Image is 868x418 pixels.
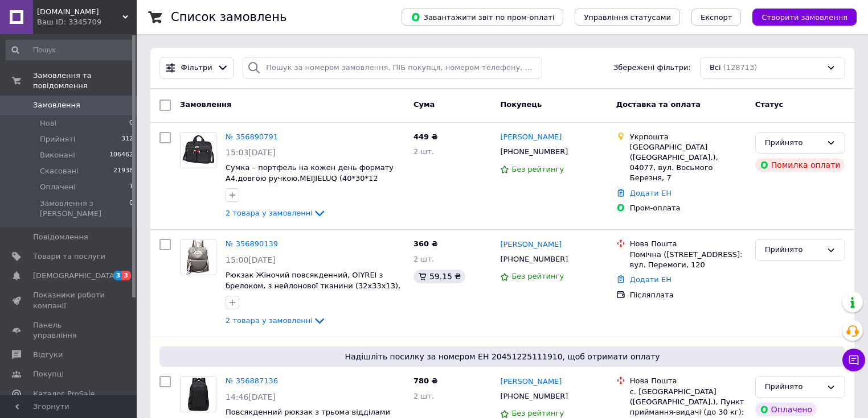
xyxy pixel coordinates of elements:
div: 59.15 ₴ [413,270,465,283]
h1: Список замовлень [171,10,286,24]
span: Завантажити звіт по пром-оплаті [411,12,554,22]
span: 14:46[DATE] [226,392,276,402]
div: Післяплата [630,290,746,300]
button: Управління статусами [575,9,680,26]
span: Збережені фільтри: [613,63,691,73]
span: 15:03[DATE] [226,148,276,157]
span: Без рейтингу [511,165,564,173]
div: Нова Пошта [630,239,746,249]
span: Статус [755,100,784,109]
a: Фото товару [180,132,216,168]
span: Покупець [500,100,542,109]
input: Пошук [6,40,134,60]
span: 0 [129,118,133,129]
a: 2 товара у замовленні [226,209,326,217]
div: Помилка оплати [755,158,845,172]
a: № 356887136 [226,376,278,385]
span: Фільтри [181,63,212,73]
span: 2 шт. [413,147,434,156]
span: Показники роботи компанії [33,290,105,311]
img: Фото товару [181,239,216,275]
div: [PHONE_NUMBER] [498,389,570,404]
div: [PHONE_NUMBER] [498,252,570,267]
button: Чат з покупцем [842,349,865,371]
span: [DEMOGRAPHIC_DATA] [33,271,117,281]
span: Оплачені [40,182,76,192]
span: Замовлення [33,100,80,110]
img: Фото товару [181,133,216,168]
input: Пошук за номером замовлення, ПІБ покупця, номером телефону, Email, номером накладної [243,57,542,79]
div: Ваш ID: 3345709 [37,17,137,27]
span: 21938 [113,166,133,176]
span: 3 [122,271,131,280]
span: Замовлення [180,100,231,109]
button: Створити замовлення [752,9,857,26]
span: Товари та послуги [33,251,105,262]
span: Панель управління [33,320,105,341]
span: 780 ₴ [413,376,438,385]
span: (128713) [723,63,758,72]
a: 2 товара у замовленні [226,316,326,325]
div: [GEOGRAPHIC_DATA] ([GEOGRAPHIC_DATA].), 04077, вул. Восьмого Березня, 7 [630,142,746,184]
button: Завантажити звіт по пром-оплаті [402,9,563,26]
span: 2 шт. [413,392,434,400]
a: Додати ЕН [630,189,672,197]
a: № 356890791 [226,133,278,141]
a: № 356890139 [226,239,278,248]
a: Рюкзак Жіночий повсякденний, OIYREI з брелоком, з нейлонової тканини (32х33х13), Сірий [226,271,400,300]
span: Доставка та оплата [616,100,701,109]
span: Vugidno.in.ua [37,7,122,17]
a: Фото товару [180,239,216,275]
span: 0 [129,198,133,219]
span: Виконані [40,150,75,160]
span: Всі [710,63,721,73]
span: Нові [40,118,56,129]
span: Експорт [701,13,732,22]
div: Прийнято [765,381,822,393]
span: 2 товара у замовленні [226,209,313,217]
div: Помічна ([STREET_ADDRESS]: вул. Перемоги, 120 [630,250,746,270]
div: Укрпошта [630,132,746,142]
a: Додати ЕН [630,275,672,284]
a: Створити замовлення [741,13,857,21]
img: Фото товару [181,376,216,412]
div: Пром-оплата [630,203,746,213]
span: 106462 [109,150,133,160]
span: Прийняті [40,134,75,144]
span: Замовлення з [PERSON_NAME] [40,198,129,219]
div: Оплачено [755,403,817,416]
span: Каталог ProSale [33,389,95,399]
span: 15:00[DATE] [226,255,276,264]
span: Надішліть посилку за номером ЕН 20451225111910, щоб отримати оплату [164,351,841,362]
div: Прийнято [765,244,822,256]
a: [PERSON_NAME] [500,376,562,387]
span: Без рейтингу [511,272,564,280]
span: 2 товара у замовленні [226,316,313,325]
span: 449 ₴ [413,133,438,141]
span: Cума [413,100,435,109]
span: Відгуки [33,350,63,360]
a: [PERSON_NAME] [500,239,562,250]
div: Прийнято [765,137,822,149]
span: 312 [121,134,133,144]
div: [PHONE_NUMBER] [498,144,570,159]
span: Без рейтингу [511,409,564,417]
span: Повідомлення [33,232,88,242]
span: Покупці [33,369,64,379]
span: Управління статусами [584,13,671,22]
a: Сумка – портфель на кожен день формату А4,довгою ручкою,MEIJIELUQ (40*30*12 см),тип 2 [226,163,394,193]
span: Створити замовлення [761,13,847,22]
a: [PERSON_NAME] [500,132,562,143]
span: Скасовані [40,166,79,176]
span: 1 [129,182,133,192]
span: 360 ₴ [413,239,438,248]
div: Нова Пошта [630,376,746,386]
span: Замовлення та повідомлення [33,71,137,91]
span: 2 шт. [413,255,434,263]
span: 3 [113,271,122,280]
a: Фото товару [180,376,216,412]
button: Експорт [691,9,742,26]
